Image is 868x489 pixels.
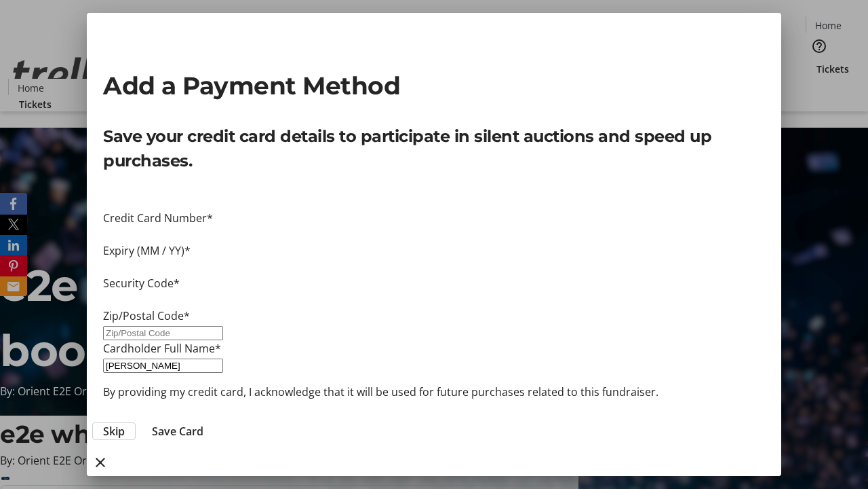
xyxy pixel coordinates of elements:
iframe: Secure card number input frame [103,226,765,242]
label: Credit Card Number* [103,211,213,225]
button: close [87,449,114,476]
span: Save Card [152,423,203,439]
label: Zip/Postal Code* [103,308,190,323]
span: Skip [103,423,125,439]
iframe: Secure CVC input frame [103,291,765,308]
input: Card Holder Name [103,359,223,373]
label: Cardholder Full Name* [103,341,221,356]
iframe: Secure expiration date input frame [103,259,765,275]
label: Security Code* [103,276,180,291]
button: Save Card [141,423,214,439]
p: By providing my credit card, I acknowledge that it will be used for future purchases related to t... [103,384,765,400]
button: Skip [92,422,136,440]
input: Zip/Postal Code [103,326,223,340]
h2: Add a Payment Method [103,67,765,104]
label: Expiry (MM / YY)* [103,243,191,258]
p: Save your credit card details to participate in silent auctions and speed up purchases. [103,124,765,173]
